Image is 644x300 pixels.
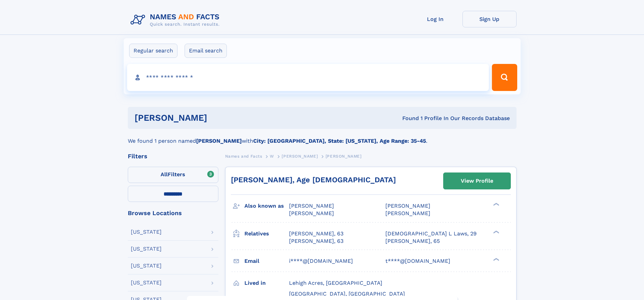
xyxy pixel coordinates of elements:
[253,138,426,144] b: City: [GEOGRAPHIC_DATA], State: [US_STATE], Age Range: 35-45
[270,152,274,160] a: W
[128,129,517,145] div: We found 1 person named with .
[128,11,225,29] img: Logo Names and Facts
[385,203,430,209] span: [PERSON_NAME]
[244,255,289,267] h3: Email
[127,64,489,91] input: search input
[196,138,242,144] b: [PERSON_NAME]
[408,11,462,27] a: Log In
[385,237,440,245] a: [PERSON_NAME], 65
[462,11,517,27] a: Sign Up
[244,228,289,239] h3: Relatives
[225,152,262,160] a: Names and Facts
[131,246,162,252] div: [US_STATE]
[492,257,500,261] div: ❯
[282,152,318,160] a: [PERSON_NAME]
[131,280,162,285] div: [US_STATE]
[231,176,396,184] a: [PERSON_NAME], Age [DEMOGRAPHIC_DATA]
[289,210,334,216] span: [PERSON_NAME]
[461,173,493,189] div: View Profile
[244,277,289,289] h3: Lived in
[128,167,218,183] label: Filters
[289,237,343,245] a: [PERSON_NAME], 63
[131,229,162,235] div: [US_STATE]
[185,44,227,58] label: Email search
[305,115,510,122] div: Found 1 Profile In Our Records Database
[289,291,405,297] span: [GEOGRAPHIC_DATA], [GEOGRAPHIC_DATA]
[385,230,477,237] a: [DEMOGRAPHIC_DATA] L Laws, 29
[270,154,274,159] span: W
[289,280,382,286] span: Lehigh Acres, [GEOGRAPHIC_DATA]
[492,202,500,207] div: ❯
[129,44,177,58] label: Regular search
[492,230,500,234] div: ❯
[282,154,318,159] span: [PERSON_NAME]
[161,171,168,178] span: All
[131,263,162,269] div: [US_STATE]
[326,154,362,159] span: [PERSON_NAME]
[244,200,289,212] h3: Also known as
[492,64,517,91] button: Search Button
[289,230,343,237] a: [PERSON_NAME], 63
[444,173,510,189] a: View Profile
[128,153,218,159] div: Filters
[385,210,430,216] span: [PERSON_NAME]
[128,210,218,216] div: Browse Locations
[289,203,334,209] span: [PERSON_NAME]
[135,114,305,122] h1: [PERSON_NAME]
